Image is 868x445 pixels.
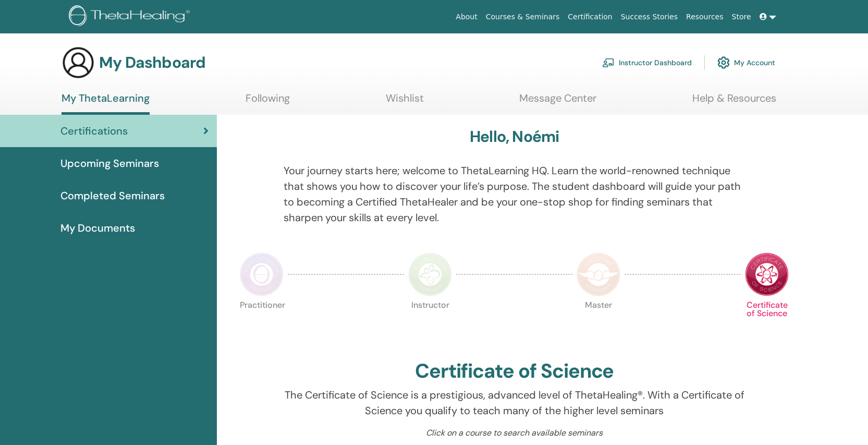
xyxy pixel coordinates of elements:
[99,53,205,72] h3: My Dashboard
[745,252,789,296] img: Certificate of Science
[60,155,159,171] span: Upcoming Seminars
[717,51,775,74] a: My Account
[617,7,682,27] a: Success Stories
[470,127,559,146] h3: Hello, Noémi
[564,7,616,27] a: Certification
[284,163,745,225] p: Your journey starts here; welcome to ThetaLearning HQ. Learn the world-renowned technique that sh...
[284,387,745,418] p: The Certificate of Science is a prestigious, advanced level of ThetaHealing®. With a Certificate ...
[246,92,290,112] a: Following
[60,123,128,139] span: Certifications
[240,301,284,345] p: Practitioner
[717,54,730,71] img: cog.svg
[482,7,564,27] a: Courses & Seminars
[682,7,728,27] a: Resources
[745,301,789,345] p: Certificate of Science
[602,51,692,74] a: Instructor Dashboard
[577,301,620,345] p: Master
[577,252,620,296] img: Master
[60,220,135,236] span: My Documents
[240,252,284,296] img: Practitioner
[386,92,424,112] a: Wishlist
[602,58,615,67] img: chalkboard-teacher.svg
[62,46,95,79] img: generic-user-icon.jpg
[408,301,452,345] p: Instructor
[69,5,193,29] img: logo.png
[60,188,165,203] span: Completed Seminars
[62,92,150,115] a: My ThetaLearning
[519,92,596,112] a: Message Center
[284,427,745,439] p: Click on a course to search available seminars
[415,359,614,383] h2: Certificate of Science
[692,92,776,112] a: Help & Resources
[408,252,452,296] img: Instructor
[728,7,755,27] a: Store
[451,7,481,27] a: About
